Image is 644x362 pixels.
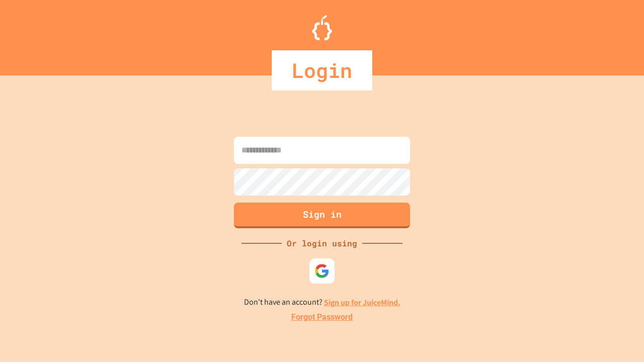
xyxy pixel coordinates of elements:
[282,237,362,249] div: Or login using
[312,15,332,40] img: Logo.svg
[314,263,330,279] img: google-icon.svg
[324,297,400,308] a: Sign up for JuiceMind.
[291,311,353,323] a: Forgot Password
[234,203,410,228] button: Sign in
[272,50,372,90] div: Login
[244,296,400,309] p: Don't have an account?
